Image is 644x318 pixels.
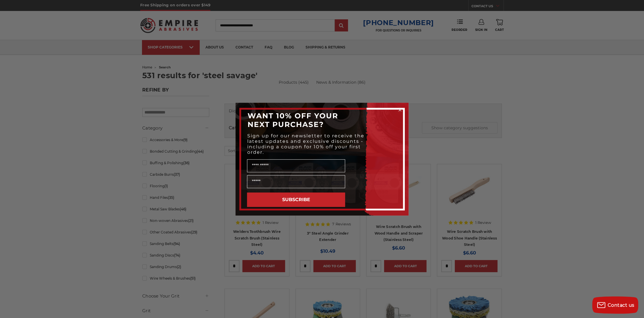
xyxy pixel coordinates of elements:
[608,302,634,308] span: Contact us
[247,175,345,188] input: Email
[247,133,364,155] span: Sign up for our newsletter to receive the latest updates and exclusive discounts - including a co...
[397,107,403,113] button: Close dialog
[247,192,345,207] button: SUBSCRIBE
[248,111,338,129] span: WANT 10% OFF YOUR NEXT PURCHASE?
[592,296,638,314] button: Contact us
